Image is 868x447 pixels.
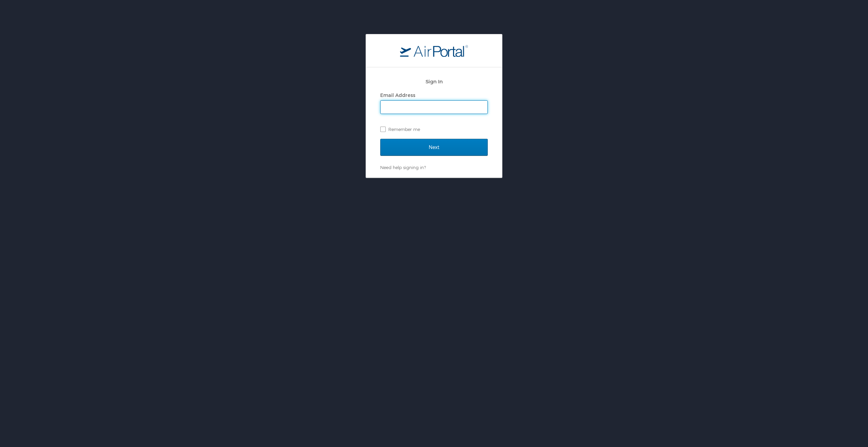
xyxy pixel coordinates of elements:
[380,78,488,85] h2: Sign In
[380,124,488,134] label: Remember me
[380,165,426,170] a: Need help signing in?
[400,45,468,57] img: logo
[380,139,488,156] input: Next
[380,92,415,98] label: Email Address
